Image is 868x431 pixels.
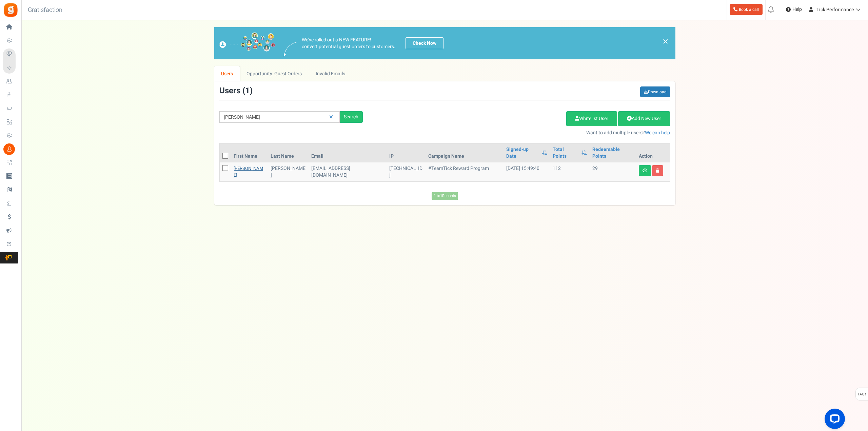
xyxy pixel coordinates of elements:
[268,162,308,181] td: [PERSON_NAME]
[284,42,297,57] img: images
[553,146,578,160] a: Total Points
[791,6,802,13] span: Help
[219,86,253,95] h3: Users ( )
[340,111,363,123] div: Search
[816,6,854,13] span: Tick Performance
[506,146,539,160] a: Signed-up Date
[504,162,550,181] td: [DATE] 15:49:40
[663,37,669,45] a: ×
[20,3,70,17] h3: Gratisfaction
[783,4,805,15] a: Help
[387,143,426,162] th: IP
[302,37,395,50] p: We've rolled out a NEW FEATURE! convert potential guest orders to customers.
[406,37,443,49] a: Check Now
[373,130,670,136] p: Want to add multiple users?
[326,111,336,123] a: Reset
[219,32,275,54] img: images
[636,143,670,162] th: Action
[309,66,352,81] a: Invalid Emails
[3,2,18,18] img: Gratisfaction
[640,86,670,97] a: Download
[426,143,504,162] th: Campaign Name
[240,66,309,81] a: Opportunity: Guest Orders
[550,162,589,181] td: 112
[592,146,633,160] a: Redeemable Points
[231,143,268,162] th: First Name
[214,66,240,81] a: Users
[234,165,263,178] a: [PERSON_NAME]
[618,111,670,126] a: Add New User
[309,162,387,181] td: Team Tick
[245,85,250,97] span: 1
[387,162,426,181] td: [TECHNICAL_ID]
[219,111,340,123] input: Search by email or name
[857,388,867,401] span: FAQs
[309,143,387,162] th: Email
[730,4,763,15] a: Book a call
[656,169,659,173] i: Delete user
[268,143,308,162] th: Last Name
[426,162,504,181] td: #TeamTick Reward Program
[645,129,670,136] a: We can help
[590,162,636,181] td: 29
[566,111,617,126] a: Whitelist User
